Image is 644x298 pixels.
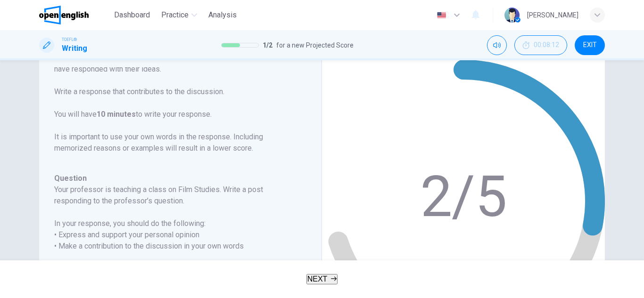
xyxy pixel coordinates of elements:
[157,7,201,24] button: Practice
[39,6,110,24] a: OpenEnglish logo
[62,36,77,43] span: TOEFL®
[307,275,328,283] span: NEXT
[534,41,559,49] span: 00:08:12
[504,8,520,23] img: Profile picture
[263,40,272,51] span: 1 / 2
[54,184,295,207] h6: Your professor is teaching a class on Film Studies. Write a post responding to the professor’s qu...
[54,18,295,165] h6: Directions
[420,164,507,230] text: 2/5
[62,43,87,54] h1: Writing
[527,9,578,21] div: [PERSON_NAME]
[97,110,136,119] b: 10 minutes
[276,40,354,51] span: for a new Projected Score
[487,35,507,55] div: Mute
[114,9,150,21] span: Dashboard
[575,35,605,55] button: EXIT
[583,41,597,49] span: EXIT
[54,30,295,154] p: For this task, you will read an online discussion. A professor has posted a question about a topi...
[514,35,567,55] div: Hide
[306,274,338,284] button: NEXT
[110,7,154,24] button: Dashboard
[514,35,567,55] button: 00:08:12
[436,12,447,19] img: en
[208,9,237,21] span: Analysis
[54,218,295,252] h6: In your response, you should do the following: • Express and support your personal opinion • Make...
[205,7,240,24] button: Analysis
[161,9,189,21] span: Practice
[39,6,89,24] img: OpenEnglish logo
[54,173,295,184] h6: Question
